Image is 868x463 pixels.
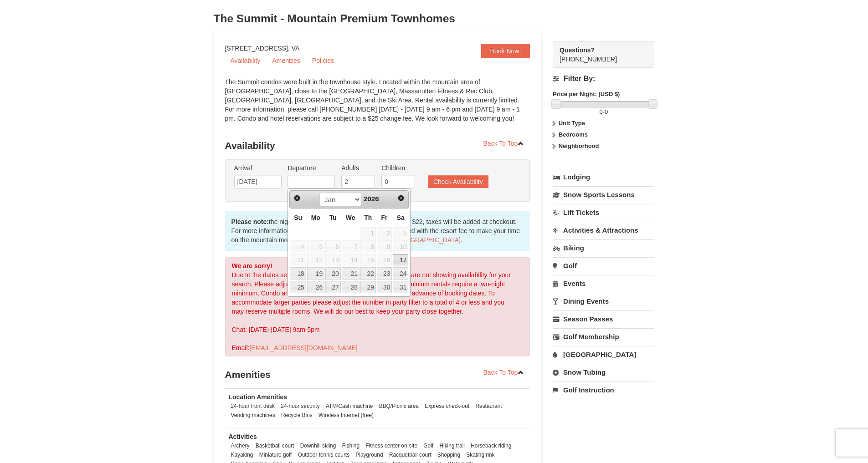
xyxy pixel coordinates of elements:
a: [EMAIL_ADDRESS][DOMAIN_NAME] [249,344,357,351]
a: 30 [377,281,392,294]
strong: Location Amenities [229,393,288,401]
li: Outdoor tennis courts [295,450,352,459]
a: 26 [307,281,324,294]
span: 0 [605,108,608,115]
a: Book Now! [481,44,530,58]
li: Restaurant [473,402,504,411]
li: 24-hour front desk [229,402,277,411]
span: 2026 [364,195,379,203]
td: unAvailable [325,240,341,254]
td: unAvailable [392,240,409,254]
a: Golf Instruction [553,382,654,398]
a: Back To Top [478,137,530,150]
a: 29 [360,281,376,294]
span: 0 [599,108,602,115]
strong: Questions? [560,46,595,54]
li: Archery [229,441,252,450]
a: 23 [377,267,392,280]
span: 11 [290,254,306,267]
li: Miniature golf [257,450,294,459]
li: Recycle Bins [279,411,315,420]
a: Lodging [553,169,654,185]
td: unAvailable [360,254,376,267]
a: 25 [290,281,306,294]
td: unAvailable [289,254,306,267]
h3: The Summit - Mountain Premium Townhomes [214,10,655,28]
a: [GEOGRAPHIC_DATA] [553,346,654,363]
td: available [360,280,376,294]
span: 4 [290,240,306,253]
strong: Please note: [231,218,269,225]
a: Golf Membership [553,328,654,345]
td: unAvailable [376,254,393,267]
strong: Bedrooms [559,131,588,138]
div: the nightly rates below include a daily resort fee of $22, taxes will be added at checkout. For m... [225,211,530,251]
td: unAvailable [325,254,341,267]
span: 14 [342,254,360,267]
span: 6 [325,240,341,253]
li: Shopping [435,450,462,459]
td: available [376,280,393,294]
span: Next [397,194,405,202]
td: available [392,254,409,267]
h3: Amenities [225,366,530,384]
a: 18 [290,267,306,280]
td: available [289,280,306,294]
td: available [325,267,341,280]
a: 21 [342,267,360,280]
td: available [360,267,376,280]
li: Golf [421,441,436,450]
li: Fishing [340,441,362,450]
a: Season Passes [553,310,654,327]
h3: Availability [225,137,530,155]
h4: Filter By: [553,75,654,83]
td: unAvailable [341,240,360,254]
td: unAvailable [360,240,376,254]
a: Events [553,275,654,292]
label: Children [381,163,415,173]
span: 12 [307,254,324,267]
span: Friday [381,214,387,221]
a: 20 [325,267,341,280]
label: Arrival [234,163,282,173]
a: Snow Sports Lessons [553,186,654,203]
td: unAvailable [376,240,393,254]
td: available [325,280,341,294]
td: available [289,267,306,280]
a: Back To Top [478,366,530,379]
li: Wireless Internet (free) [316,411,376,420]
span: 2 [377,227,392,240]
label: Departure [288,163,335,173]
a: 28 [342,281,360,294]
td: available [376,267,393,280]
li: Basketball court [253,441,297,450]
span: 13 [325,254,341,267]
li: Horseback riding [468,441,514,450]
div: The Summit condos were built in the townhouse style. Located within the mountain area of [GEOGRAP... [225,77,530,132]
span: 15 [360,254,376,267]
span: [PHONE_NUMBER] [560,46,638,63]
a: Amenities [267,54,305,67]
strong: Activities [229,433,257,440]
span: 5 [307,240,324,253]
span: Sunday [294,214,302,221]
a: Prev [291,192,303,204]
a: Availability [225,54,266,67]
strong: We are sorry! [232,262,272,270]
span: 9 [377,240,392,253]
span: 7 [342,240,360,253]
strong: Unit Type [559,120,585,127]
li: Express check-out [422,402,472,411]
span: Prev [293,194,301,202]
a: 31 [393,281,408,294]
a: 19 [307,267,324,280]
span: Wednesday [346,214,355,221]
a: Snow Tubing [553,364,654,381]
span: 10 [393,240,408,253]
td: unAvailable [307,254,325,267]
a: 27 [325,281,341,294]
td: available [307,280,325,294]
td: unAvailable [376,227,393,240]
a: Activities & Attractions [553,222,654,239]
li: Downhill skiing [298,441,339,450]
